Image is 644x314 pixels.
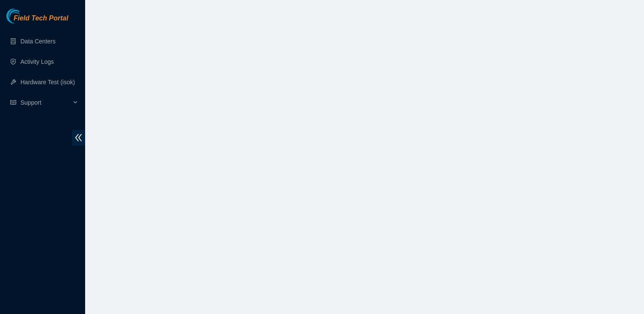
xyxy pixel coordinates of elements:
span: double-left [72,130,85,146]
a: Hardware Test (isok) [20,79,75,86]
img: Akamai Technologies [6,9,43,23]
a: Activity Logs [20,58,54,65]
span: read [10,100,16,106]
span: Support [20,94,71,111]
a: Data Centers [20,38,55,45]
a: Akamai TechnologiesField Tech Portal [6,15,68,26]
span: Field Tech Portal [14,14,68,23]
